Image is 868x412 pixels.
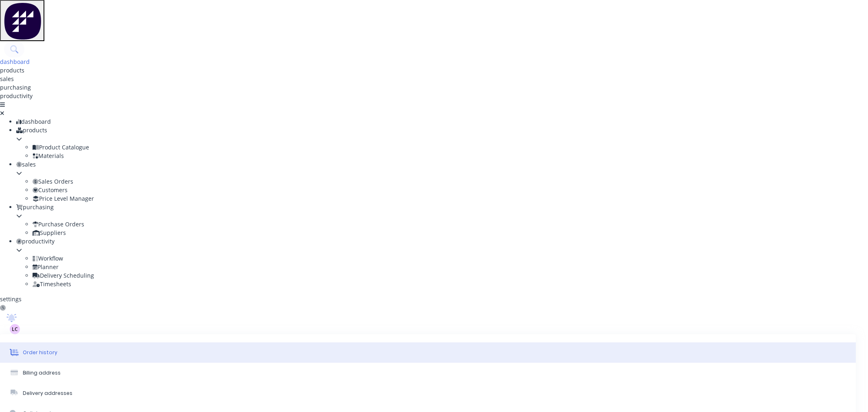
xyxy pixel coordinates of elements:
div: dashboard [16,117,868,126]
img: Factory [3,1,41,40]
div: Purchase Orders [33,220,868,228]
div: Price Level Manager [33,194,868,203]
div: Delivery addresses [23,390,72,397]
div: sales [16,160,868,169]
div: Workflow [33,254,868,263]
div: Timesheets [33,280,868,288]
div: Materials [33,151,868,160]
div: Delivery Scheduling [33,271,868,280]
div: Sales Orders [33,177,868,186]
div: productivity [16,237,868,245]
div: Customers [33,186,868,194]
span: LC [12,326,18,333]
div: Product Catalogue [33,143,868,151]
div: Order history [23,349,57,356]
div: Suppliers [33,228,868,237]
div: Billing address [23,369,61,377]
div: purchasing [16,203,868,211]
div: products [16,126,868,134]
div: Planner [33,263,868,271]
